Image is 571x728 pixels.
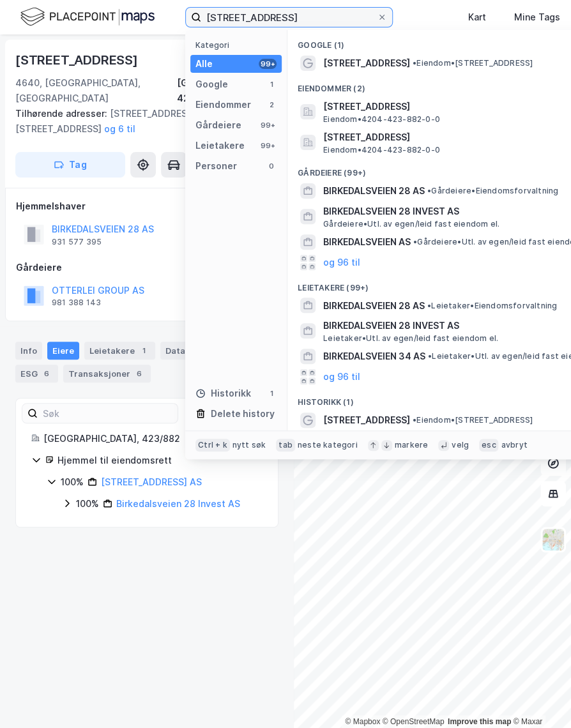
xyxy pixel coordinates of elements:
[15,152,125,178] button: Tag
[266,388,277,398] div: 1
[323,349,425,364] span: BIRKEDALSVEIEN 34 AS
[323,255,360,270] button: og 96 til
[177,75,278,106] div: [GEOGRAPHIC_DATA], 423/882
[16,260,278,275] div: Gårdeiere
[195,118,241,133] div: Gårdeiere
[427,301,431,310] span: •
[468,10,486,25] div: Kart
[323,333,498,344] span: Leietaker • Utl. av egen/leid fast eiendom el.
[323,183,425,199] span: BIRKEDALSVEIEN 28 AS
[195,40,282,50] div: Kategori
[15,108,110,119] span: Tilhørende adresser:
[323,234,411,250] span: BIRKEDALSVEIEN AS
[133,367,146,380] div: 6
[323,413,410,428] span: [STREET_ADDRESS]
[195,97,251,112] div: Eiendommer
[427,186,431,195] span: •
[323,369,360,384] button: og 96 til
[201,8,377,27] input: Søk på adresse, matrikkel, gårdeiere, leietakere eller personer
[211,406,275,421] div: Delete history
[507,667,571,728] iframe: Chat Widget
[452,440,469,450] div: velg
[413,237,417,246] span: •
[259,59,277,69] div: 99+
[413,415,416,425] span: •
[266,79,277,89] div: 1
[195,158,237,174] div: Personer
[52,237,102,247] div: 931 577 395
[323,219,499,229] span: Gårdeiere • Utl. av egen/leid fast eiendom el.
[20,6,155,28] img: logo.f888ab2527a4732fd821a326f86c7f29.svg
[195,138,245,153] div: Leietakere
[323,145,440,155] span: Eiendom • 4204-423-882-0-0
[47,342,79,360] div: Eiere
[15,342,42,360] div: Info
[259,120,277,130] div: 99+
[15,75,177,106] div: 4640, [GEOGRAPHIC_DATA], [GEOGRAPHIC_DATA]
[137,344,150,357] div: 1
[84,342,155,360] div: Leietakere
[541,527,565,552] img: Z
[195,386,251,401] div: Historikk
[276,439,295,451] div: tab
[323,298,425,314] span: BIRKEDALSVEIEN 28 AS
[323,114,440,125] span: Eiendom • 4204-423-882-0-0
[413,58,533,68] span: Eiendom • [STREET_ADDRESS]
[298,440,358,450] div: neste kategori
[15,50,141,70] div: [STREET_ADDRESS]
[195,56,213,72] div: Alle
[427,186,558,196] span: Gårdeiere • Eiendomsforvaltning
[61,474,84,490] div: 100%
[63,365,151,383] div: Transaksjoner
[266,100,277,110] div: 2
[395,440,428,450] div: markere
[448,717,511,726] a: Improve this map
[40,367,53,380] div: 6
[428,351,432,361] span: •
[15,106,268,137] div: [STREET_ADDRESS], [STREET_ADDRESS]
[427,301,557,311] span: Leietaker • Eiendomsforvaltning
[160,342,224,360] div: Datasett
[383,717,445,726] a: OpenStreetMap
[101,476,202,487] a: [STREET_ADDRESS] AS
[323,56,410,71] span: [STREET_ADDRESS]
[76,496,99,512] div: 100%
[16,199,278,214] div: Hjemmelshaver
[57,453,263,468] div: Hjemmel til eiendomsrett
[413,415,533,425] span: Eiendom • [STREET_ADDRESS]
[501,440,527,450] div: avbryt
[345,717,380,726] a: Mapbox
[195,439,230,451] div: Ctrl + k
[232,440,266,450] div: nytt søk
[43,431,263,446] div: [GEOGRAPHIC_DATA], 423/882
[38,404,178,423] input: Søk
[514,10,560,25] div: Mine Tags
[266,161,277,171] div: 0
[15,365,58,383] div: ESG
[195,77,228,92] div: Google
[52,298,101,308] div: 981 388 143
[479,439,499,451] div: esc
[259,140,277,151] div: 99+
[413,58,416,68] span: •
[116,498,240,509] a: Birkedalsveien 28 Invest AS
